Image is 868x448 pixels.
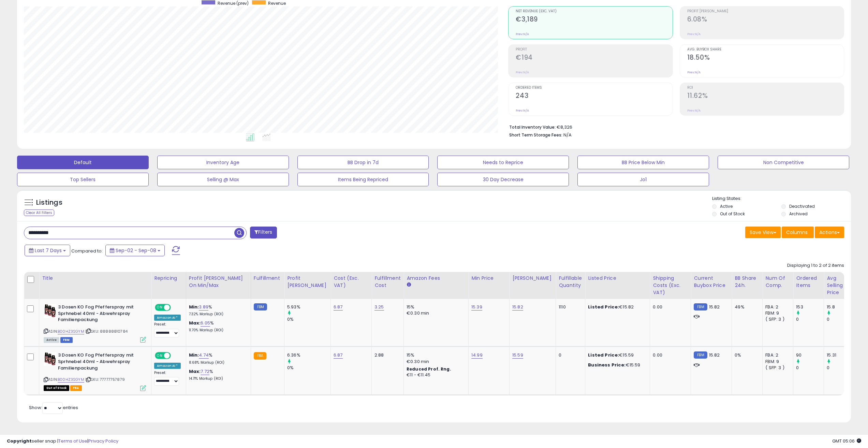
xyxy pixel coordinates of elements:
small: Prev: N/A [516,70,529,74]
img: 41cU67WyP-L._SL40_.jpg [44,352,56,366]
a: 14.99 [471,352,483,359]
small: Prev: N/A [516,32,529,36]
span: Compared to: [71,248,103,254]
label: Out of Stock [720,211,745,217]
div: 153 [796,304,824,310]
label: Archived [789,211,808,217]
a: Terms of Use [58,438,87,444]
div: 0 [796,316,824,322]
button: 30 Day Decrease [437,173,569,186]
div: 49% [735,304,757,310]
small: FBA [254,352,266,360]
span: | SKU: 88888810784 [85,329,128,334]
span: FBM [60,337,73,343]
div: FBA: 2 [765,304,788,310]
p: 7.32% Markup (ROI) [189,312,246,317]
a: 4.74 [199,352,209,359]
span: Revenue [268,0,286,6]
img: 41cU67WyP-L._SL40_.jpg [44,304,56,318]
span: ON [156,305,164,310]
div: 0 [559,352,580,358]
div: % [189,320,246,333]
div: 1110 [559,304,580,310]
button: Needs to Reprice [437,156,569,169]
button: BB Drop in 7d [297,156,429,169]
b: Reduced Prof. Rng. [407,366,451,372]
div: Profit [PERSON_NAME] on Min/Max [189,275,248,289]
div: Preset: [154,322,181,337]
span: All listings that are currently out of stock and unavailable for purchase on Amazon [44,385,69,391]
h2: 6.08% [687,15,844,25]
div: €15.59 [588,362,645,368]
p: 14.71% Markup (ROI) [189,376,246,381]
a: 3.25 [374,304,384,310]
div: Listed Price [588,275,647,282]
div: Fulfillment [254,275,281,282]
h5: Listings [36,198,62,207]
div: Shipping Costs (Exc. VAT) [653,275,688,296]
div: ( SFP: 3 ) [765,365,788,371]
div: [PERSON_NAME] [512,275,553,282]
span: Ordered Items [516,86,672,90]
span: OFF [170,353,181,359]
button: Top Sellers [17,173,149,186]
div: 15% [407,304,463,310]
div: BB Share 24h. [735,275,760,289]
span: ROI [687,86,844,90]
button: Selling @ Max [157,173,289,186]
div: Repricing [154,275,183,282]
a: 6.05 [201,320,210,327]
button: Sep-02 - Sep-08 [105,245,165,256]
div: 5.93% [287,304,330,310]
div: 0 [796,365,824,371]
div: 0.00 [653,304,686,310]
div: FBM: 9 [765,359,788,365]
button: Filters [250,227,277,239]
div: €15.82 [588,304,645,310]
button: Last 7 Days [25,245,70,256]
div: 6.36% [287,352,330,358]
h2: 18.50% [687,54,844,63]
span: Columns [786,229,808,236]
div: Fulfillment Cost [374,275,401,289]
button: Default [17,156,149,169]
div: 0.00 [653,352,686,358]
a: 6.87 [334,304,343,310]
th: The percentage added to the cost of goods (COGS) that forms the calculator for Min & Max prices. [186,272,251,299]
a: 6.87 [334,352,343,359]
div: 0 [827,365,854,371]
span: ON [156,353,164,359]
div: 0% [735,352,757,358]
button: Save View [745,227,781,238]
small: FBM [694,303,707,310]
span: FBA [70,385,82,391]
a: B00HZ3SGYM [58,329,84,334]
div: Avg Selling Price [827,275,852,296]
div: Fulfillable Quantity [559,275,582,289]
span: Revenue (prev) [218,0,249,6]
small: Prev: N/A [516,109,529,113]
span: Show: entries [29,404,78,411]
span: All listings currently available for purchase on Amazon [44,337,59,343]
button: Inventory Age [157,156,289,169]
div: Clear All Filters [24,209,54,216]
h2: €194 [516,54,672,63]
b: Short Term Storage Fees: [509,132,562,138]
p: 8.68% Markup (ROI) [189,360,246,365]
div: €0.30 min [407,310,463,316]
div: 15.8 [827,304,854,310]
b: Max: [189,368,201,375]
span: OFF [170,305,181,310]
h2: €3,189 [516,15,672,25]
span: | SKU: 77777757879 [85,377,125,382]
div: Current Buybox Price [694,275,729,289]
div: FBM: 9 [765,310,788,316]
button: Items Being Repriced [297,173,429,186]
small: FBM [694,351,707,359]
div: Preset: [154,371,181,386]
b: Listed Price: [588,304,619,310]
label: Deactivated [789,203,815,209]
div: 2.88 [374,352,398,358]
div: Displaying 1 to 2 of 2 items [787,262,844,269]
span: 2025-09-16 05:06 GMT [832,438,861,444]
